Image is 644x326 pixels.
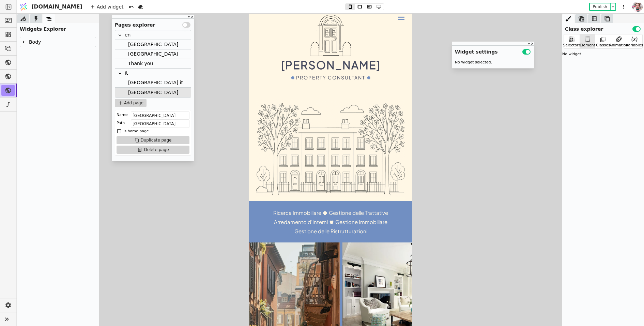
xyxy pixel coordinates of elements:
div: Widget settings [452,46,534,56]
div: Body [27,37,41,47]
div: Thank you [128,59,153,68]
div: [GEOGRAPHIC_DATA] it [115,78,191,88]
div: Element [580,43,595,48]
div: Path [117,120,125,127]
div: [GEOGRAPHIC_DATA] [128,88,178,97]
div: [GEOGRAPHIC_DATA] [128,40,178,49]
div: [GEOGRAPHIC_DATA] [128,49,178,59]
div: Name [117,112,127,118]
div: Classes [596,43,610,48]
div: Pages explorer [112,19,194,29]
img: 1611404642663-DSC_1169-po-%D1%81cropped.jpg [632,1,643,13]
div: Add widget [89,3,126,11]
div: No widget selected. [452,57,534,68]
div: it [115,69,191,78]
div: Selectors [563,43,581,48]
div: [GEOGRAPHIC_DATA] it [128,78,183,87]
div: [GEOGRAPHIC_DATA] [115,40,191,49]
button: Publish [590,3,610,10]
div: Animation [609,43,628,48]
div: Thank you [115,59,191,69]
div: Widgets Explorer [17,23,99,33]
iframe: To enrich screen reader interactions, please activate Accessibility in Grammarly extension settings [249,14,412,326]
div: Variables [626,43,643,48]
div: en [125,30,131,40]
span: [DOMAIN_NAME] [31,3,82,11]
div: it [125,69,128,78]
div: [GEOGRAPHIC_DATA] [115,49,191,59]
div: en [115,30,191,40]
div: Body [20,37,96,47]
div: No widget [562,51,644,57]
div: Is home page [123,128,149,135]
button: Delete page [117,146,189,154]
button: Duplicate page [117,136,189,144]
img: Logo [18,0,29,13]
a: [DOMAIN_NAME] [17,0,86,13]
button: Add page [115,99,147,107]
div: Class explorer [562,23,644,33]
div: [GEOGRAPHIC_DATA] [115,88,191,97]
